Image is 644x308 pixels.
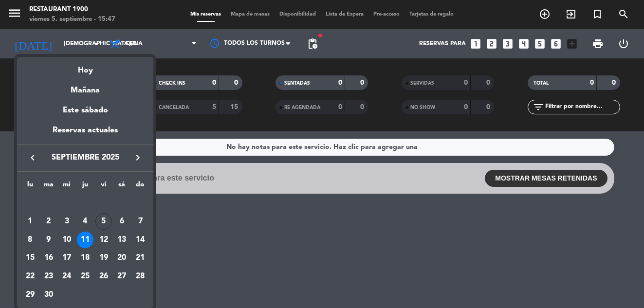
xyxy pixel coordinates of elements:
[95,268,112,285] div: 26
[94,249,113,267] td: 19 de septiembre de 2025
[132,213,148,230] div: 7
[131,249,149,267] td: 21 de septiembre de 2025
[94,267,113,286] td: 26 de septiembre de 2025
[24,151,41,164] button: keyboard_arrow_left
[77,250,93,266] div: 18
[21,179,39,194] th: lunes
[40,232,57,248] div: 9
[58,213,75,230] div: 3
[132,152,144,163] i: keyboard_arrow_right
[95,213,112,230] div: 5
[77,232,93,248] div: 11
[77,213,93,230] div: 4
[22,268,38,285] div: 22
[21,194,149,212] td: SEP.
[40,287,57,303] div: 30
[113,212,131,231] td: 6 de septiembre de 2025
[22,213,38,230] div: 1
[113,232,130,248] div: 13
[40,250,57,266] div: 16
[39,286,58,304] td: 30 de septiembre de 2025
[76,179,94,194] th: jueves
[39,249,58,267] td: 16 de septiembre de 2025
[21,286,39,304] td: 29 de septiembre de 2025
[76,231,94,249] td: 11 de septiembre de 2025
[39,179,58,194] th: martes
[57,212,76,231] td: 3 de septiembre de 2025
[113,249,131,267] td: 20 de septiembre de 2025
[132,250,148,266] div: 21
[22,232,38,248] div: 8
[95,232,112,248] div: 12
[76,267,94,286] td: 25 de septiembre de 2025
[113,213,130,230] div: 6
[131,231,149,249] td: 14 de septiembre de 2025
[22,287,38,303] div: 29
[132,268,148,285] div: 28
[17,77,153,97] div: Mañana
[57,231,76,249] td: 10 de septiembre de 2025
[22,250,38,266] div: 15
[17,97,153,124] div: Este sábado
[94,212,113,231] td: 5 de septiembre de 2025
[21,267,39,286] td: 22 de septiembre de 2025
[40,213,57,230] div: 2
[21,212,39,231] td: 1 de septiembre de 2025
[57,267,76,286] td: 24 de septiembre de 2025
[94,179,113,194] th: viernes
[27,152,38,163] i: keyboard_arrow_left
[41,151,129,164] span: septiembre 2025
[21,231,39,249] td: 8 de septiembre de 2025
[58,250,75,266] div: 17
[131,267,149,286] td: 28 de septiembre de 2025
[113,250,130,266] div: 20
[131,179,149,194] th: domingo
[39,231,58,249] td: 9 de septiembre de 2025
[95,250,112,266] div: 19
[113,179,131,194] th: sábado
[40,268,57,285] div: 23
[57,249,76,267] td: 17 de septiembre de 2025
[17,124,153,144] div: Reservas actuales
[21,249,39,267] td: 15 de septiembre de 2025
[58,232,75,248] div: 10
[17,57,153,77] div: Hoy
[132,232,148,248] div: 14
[113,267,131,286] td: 27 de septiembre de 2025
[39,212,58,231] td: 2 de septiembre de 2025
[129,151,147,164] button: keyboard_arrow_right
[76,249,94,267] td: 18 de septiembre de 2025
[113,231,131,249] td: 13 de septiembre de 2025
[76,212,94,231] td: 4 de septiembre de 2025
[113,268,130,285] div: 27
[94,231,113,249] td: 12 de septiembre de 2025
[58,268,75,285] div: 24
[77,268,93,285] div: 25
[57,179,76,194] th: miércoles
[131,212,149,231] td: 7 de septiembre de 2025
[39,267,58,286] td: 23 de septiembre de 2025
